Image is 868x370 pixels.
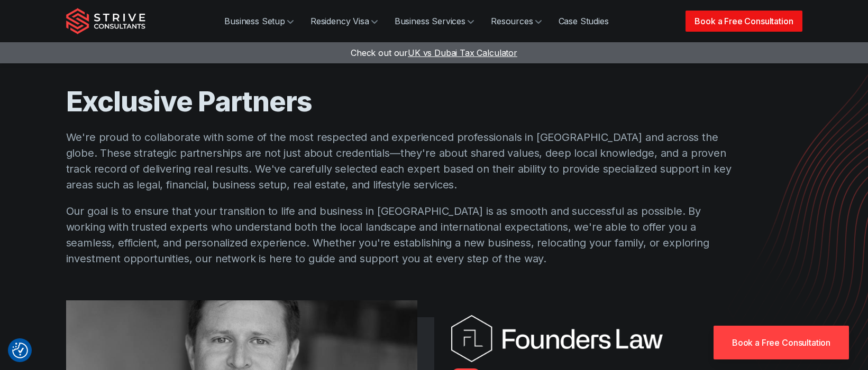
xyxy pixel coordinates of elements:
a: Business Setup [216,11,302,32]
a: Founders Law [451,315,802,362]
a: Residency Visa [302,11,386,32]
h1: Exclusive Partners [66,84,743,119]
a: Book a Free Consultation [686,11,802,32]
img: Strive Consultants [66,8,145,34]
p: Our goal is to ensure that your transition to life and business in [GEOGRAPHIC_DATA] is as smooth... [66,203,743,267]
img: Founders Law [451,315,663,362]
p: We're proud to collaborate with some of the most respected and experienced professionals in [GEOG... [66,129,743,193]
span: UK vs Dubai Tax Calculator [408,48,517,58]
a: Case Studies [550,11,617,32]
a: Book a Free Consultation [714,326,849,359]
a: Check out ourUK vs Dubai Tax Calculator [351,48,517,58]
img: Revisit consent button [12,343,28,358]
button: Consent Preferences [12,343,28,358]
a: Business Services [386,11,482,32]
a: Resources [482,11,550,32]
